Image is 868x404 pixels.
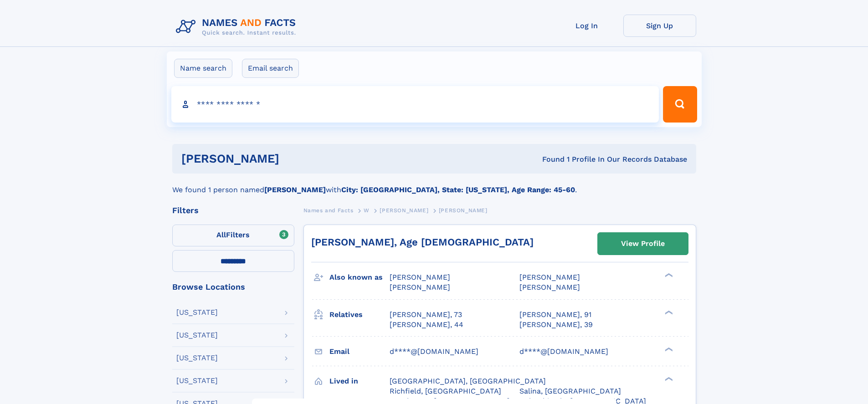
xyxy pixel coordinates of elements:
[598,233,688,255] a: View Profile
[439,207,488,214] span: [PERSON_NAME]
[380,207,428,214] span: [PERSON_NAME]
[390,310,462,320] a: [PERSON_NAME], 73
[364,205,370,216] a: W
[242,59,299,78] label: Email search
[380,205,428,216] a: [PERSON_NAME]
[663,272,673,278] div: ❯
[663,376,673,382] div: ❯
[390,283,450,291] span: [PERSON_NAME]
[174,59,232,78] label: Name search
[172,225,294,246] label: Filters
[176,309,218,316] div: [US_STATE]
[411,154,687,164] div: Found 1 Profile In Our Records Database
[621,233,665,254] div: View Profile
[172,174,696,195] div: We found 1 person named with .
[364,207,370,214] span: W
[519,310,591,320] a: [PERSON_NAME], 91
[390,387,501,395] span: Richfield, [GEOGRAPHIC_DATA]
[176,354,218,362] div: [US_STATE]
[550,15,623,37] a: Log In
[390,320,463,330] a: [PERSON_NAME], 44
[176,332,218,339] div: [US_STATE]
[329,373,390,389] h3: Lived in
[519,273,580,281] span: [PERSON_NAME]
[663,346,673,352] div: ❯
[329,270,390,285] h3: Also known as
[623,15,696,37] a: Sign Up
[663,86,697,123] button: Search Button
[216,230,226,239] span: All
[341,185,575,194] b: City: [GEOGRAPHIC_DATA], State: [US_STATE], Age Range: 45-60
[663,309,673,315] div: ❯
[172,206,294,215] div: Filters
[172,283,294,291] div: Browse Locations
[172,15,303,39] img: Logo Names and Facts
[264,185,326,194] b: [PERSON_NAME]
[303,205,354,216] a: Names and Facts
[390,273,450,281] span: [PERSON_NAME]
[311,236,534,248] a: [PERSON_NAME], Age [DEMOGRAPHIC_DATA]
[176,377,218,384] div: [US_STATE]
[181,153,411,164] h1: [PERSON_NAME]
[171,86,659,123] input: search input
[519,320,593,330] a: [PERSON_NAME], 39
[329,307,390,322] h3: Relatives
[519,283,580,291] span: [PERSON_NAME]
[329,344,390,359] h3: Email
[390,377,546,385] span: [GEOGRAPHIC_DATA], [GEOGRAPHIC_DATA]
[519,387,621,395] span: Salina, [GEOGRAPHIC_DATA]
